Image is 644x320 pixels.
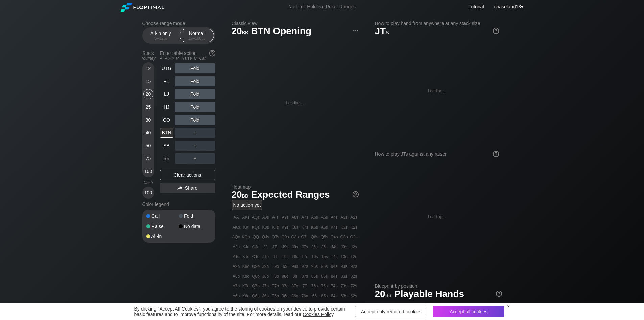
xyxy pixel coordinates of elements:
div: 85o [290,301,300,311]
div: 96o [281,291,290,301]
div: Q5o [251,301,261,311]
div: 75s [320,281,329,291]
div: 76o [300,291,310,301]
div: AA [232,213,241,222]
div: T6o [271,291,280,301]
div: T7s [300,252,310,261]
div: AQs [251,213,261,222]
span: bb [242,192,248,199]
div: T8s [290,252,300,261]
div: Q7s [300,232,310,242]
div: T5o [271,301,280,311]
div: 12 [143,63,153,73]
span: JT [375,26,389,36]
div: CO [160,115,173,125]
div: 97s [300,262,310,271]
h1: Playable Hands [375,288,502,299]
div: AJs [261,213,270,222]
span: bb [242,28,248,36]
div: QTs [271,232,280,242]
div: J5s [320,242,329,252]
div: 87s [300,272,310,281]
img: Floptimal logo [121,3,164,12]
div: 76s [310,281,319,291]
div: No data [179,224,211,229]
span: s [386,28,389,36]
div: Loading... [428,214,446,219]
div: 77 [300,281,310,291]
div: A5s [320,213,329,222]
div: 72s [349,281,359,291]
div: K7o [241,281,251,291]
div: Stack [140,48,157,63]
div: 93s [339,262,349,271]
div: Accept all cookies [433,306,504,317]
div: AKs [241,213,251,222]
div: × [507,304,510,309]
div: A8s [290,213,300,222]
h2: Choose range mode [142,21,215,26]
div: J8o [261,272,270,281]
div: Q5s [320,232,329,242]
div: A3s [339,213,349,222]
div: Clear actions [160,170,215,180]
div: J6s [310,242,319,252]
div: 100 [143,188,153,198]
div: 99 [281,262,290,271]
div: ＋ [175,153,215,164]
div: Q7o [251,281,261,291]
div: +1 [160,76,173,86]
div: Q8s [290,232,300,242]
div: J9s [281,242,290,252]
div: SB [160,141,173,151]
span: chaseland13 [494,4,521,9]
h1: Expected Ranges [232,189,359,200]
div: KJs [261,222,270,232]
div: ＋ [175,128,215,138]
span: 20 [374,289,393,300]
div: K7s [300,222,310,232]
a: Tutorial [469,4,484,9]
img: help.32db89a4.svg [209,49,216,57]
div: T2s [349,252,359,261]
div: ATo [232,252,241,261]
div: Fold [175,63,215,73]
div: J4s [330,242,339,252]
div: K5s [320,222,329,232]
div: 15 [143,76,153,86]
div: Cash [140,180,157,185]
div: Share [160,183,215,193]
div: J8s [290,242,300,252]
div: J6o [261,291,270,301]
div: ＋ [175,141,215,151]
div: AJo [232,242,241,252]
div: Q9o [251,262,261,271]
div: HJ [160,102,173,112]
div: K9s [281,222,290,232]
div: 53s [339,301,349,311]
div: KK [241,222,251,232]
div: T5s [320,252,329,261]
div: Q4s [330,232,339,242]
div: 66 [310,291,319,301]
div: A9o [232,262,241,271]
div: 54s [330,301,339,311]
div: 30 [143,115,153,125]
div: 12 – 100 [183,36,211,41]
div: No action yet [232,200,263,210]
div: K8o [241,272,251,281]
div: 100 [143,166,153,176]
div: Color legend [142,199,215,210]
div: ▾ [493,3,524,10]
div: Normal [181,29,212,42]
div: Q2s [349,232,359,242]
div: QJs [261,232,270,242]
div: Loading... [286,101,304,105]
div: 75o [300,301,310,311]
span: bb [164,36,167,41]
div: T3s [339,252,349,261]
div: T4s [330,252,339,261]
img: help.32db89a4.svg [492,150,500,158]
div: Fold [175,76,215,86]
div: 85s [320,272,329,281]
